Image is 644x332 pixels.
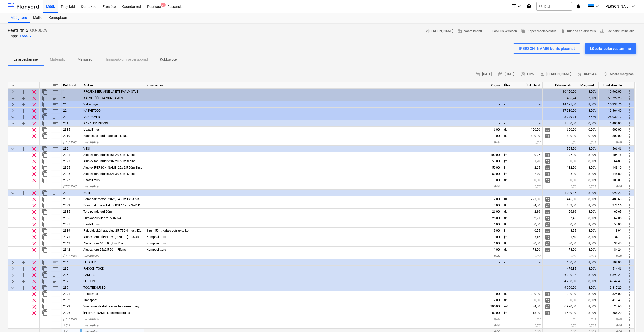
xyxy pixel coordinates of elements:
[31,203,37,209] span: Eemalda rida
[599,196,624,202] div: 481,68
[42,190,48,196] span: Dubleeri kategooriat
[496,70,516,78] button: [DATE]
[502,95,517,101] div: -
[52,102,58,108] span: Sorteeri read kategooriasiseselt
[482,127,502,133] div: 6,00
[599,177,624,183] div: 108,00
[599,89,624,95] div: 10 962,00
[61,82,81,89] div: Kulukood
[553,209,578,215] div: 56,16
[517,114,543,120] div: -
[578,89,599,95] div: 8,00%
[626,146,632,152] span: Rohkem toiminguid
[517,209,543,215] div: 2,16
[519,45,575,52] div: [PERSON_NAME] kontoplaanist
[502,120,517,127] div: -
[599,209,624,215] div: 60,65
[553,101,578,108] div: 14 197,00
[560,28,596,34] span: Kustuta eelarvestus
[502,171,517,177] div: jm
[521,72,525,76] span: currency_exchange
[626,190,632,196] span: Rohkem toiminguid
[517,196,543,202] div: 223,00
[599,171,624,177] div: 145,80
[553,171,578,177] div: 135,00
[502,127,517,133] div: tk
[578,152,599,158] div: 8,00%
[482,146,502,152] div: -
[20,89,27,95] span: Lisa reale alamkategooria
[502,89,517,95] div: -
[455,27,484,35] button: Vaata klienti
[482,209,502,215] div: 26,00
[626,184,632,190] span: Rohkem toiminguid
[482,133,502,139] div: 1,00
[545,209,551,215] span: Halda rea detailset jaotust
[10,89,16,95] span: Laienda kategooriat
[42,102,48,108] span: Dubleeri kategooriat
[42,203,48,209] span: Dubleeri rida
[626,196,632,202] span: Rohkem toiminguid
[458,29,462,33] span: business
[517,202,543,209] div: 84,00
[603,72,608,76] span: attach_money
[578,146,599,152] div: 8,00%
[553,152,578,158] div: 97,00
[20,95,27,101] span: Lisa reale alamkategooria
[599,114,624,120] div: 25 030,12
[8,13,30,23] div: Müügitoru
[521,71,534,77] span: Euro
[52,108,58,114] span: Sorteeri read kategooriasiseselt
[553,190,578,196] div: 1 009,47
[599,202,624,209] div: 272,16
[502,209,517,215] div: tk
[31,158,37,164] span: Eemalda rida
[599,108,624,114] div: 19 364,40
[61,164,81,171] div: 2325
[517,215,543,221] div: 2,21
[161,3,166,7] span: 9+
[578,158,599,164] div: 8,00%
[486,28,517,34] span: Loo uus versioon
[31,209,37,215] span: Eemalda rida
[578,202,599,209] div: 8,00%
[517,133,543,139] div: 800,00
[10,83,16,89] span: Ahenda kõik kategooriad
[601,70,636,78] button: Määra marginaal
[61,108,81,114] div: 22
[577,72,582,76] span: percent
[578,190,599,196] div: 8,00%
[502,164,517,171] div: jm
[626,209,632,215] span: Rohkem toiminguid
[626,152,632,158] span: Rohkem toiminguid
[578,108,599,114] div: 8,00%
[553,183,578,190] div: 0,00
[20,121,27,127] span: Lisa reale alamkategooria
[61,158,81,164] div: 2323
[553,139,578,146] div: 0,00
[517,164,543,171] div: 2,65
[482,108,502,114] div: -
[482,215,502,221] div: 26,00
[31,102,37,108] span: Eemalda rida
[482,177,502,183] div: 1,00
[482,152,502,158] div: 100,00
[517,127,543,133] div: 100,00
[31,177,37,183] span: Eemalda rida
[577,71,597,77] span: KM: 24 %
[599,82,624,89] div: Hind kliendile
[498,71,514,77] span: [DATE]
[553,146,578,152] div: 524,50
[14,57,38,62] p: Eelarvestamine
[626,165,632,171] span: Rohkem toiminguid
[61,101,81,108] div: 21
[42,95,48,101] span: Dubleeri kategooriat
[30,13,46,23] a: Mallid
[61,196,81,202] div: 2331
[578,133,599,139] div: 0,00%
[482,158,502,164] div: 50,00
[598,27,636,35] button: Lae pakkumine alla
[599,146,624,152] div: 566,46
[540,72,544,76] span: person
[61,120,81,127] div: 231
